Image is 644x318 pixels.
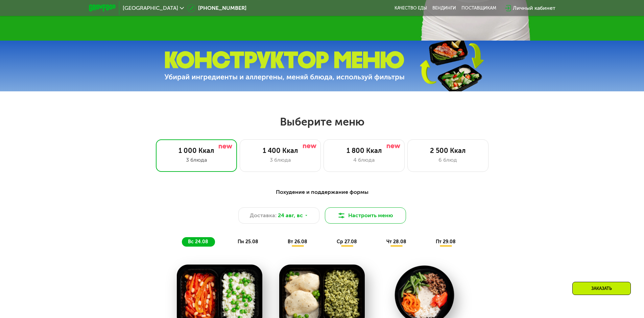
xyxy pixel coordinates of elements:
[250,211,277,220] span: Доставка:
[288,239,307,245] span: вт 26.08
[325,207,406,224] button: Настроить меню
[247,146,314,155] div: 1 400 Ккал
[163,146,230,155] div: 1 000 Ккал
[22,115,622,129] h2: Выберите меню
[461,5,496,11] div: поставщикам
[414,146,481,155] div: 2 500 Ккал
[395,5,427,11] a: Качество еды
[331,156,398,164] div: 4 блюда
[122,188,522,197] div: Похудение и поддержание формы
[432,5,456,11] a: Вендинги
[188,239,208,245] span: вс 24.08
[337,239,357,245] span: ср 27.08
[238,239,258,245] span: пн 25.08
[123,5,178,11] span: [GEOGRAPHIC_DATA]
[187,4,246,12] a: [PHONE_NUMBER]
[163,156,230,164] div: 3 блюда
[247,156,314,164] div: 3 блюда
[414,156,481,164] div: 6 блюд
[572,282,631,295] div: Заказать
[386,239,406,245] span: чт 28.08
[278,211,303,220] span: 24 авг, вс
[436,239,456,245] span: пт 29.08
[513,4,555,12] div: Личный кабинет
[331,146,398,155] div: 1 800 Ккал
